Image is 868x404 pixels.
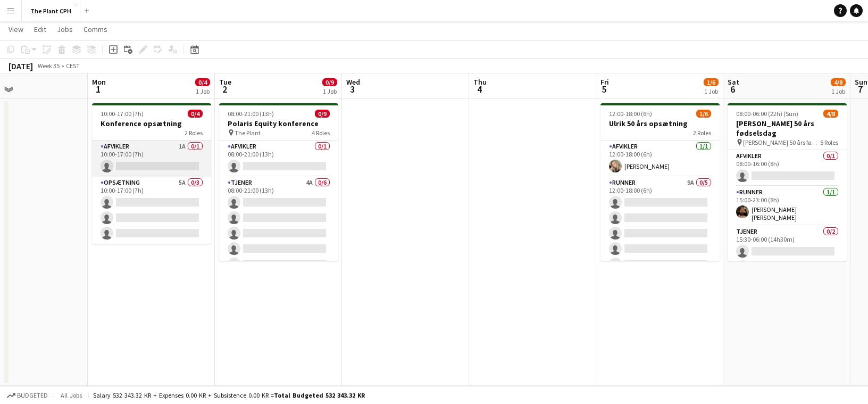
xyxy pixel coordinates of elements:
span: Budgeted [17,392,48,399]
span: 2 Roles [185,129,203,137]
a: View [4,22,28,36]
span: 5 Roles [820,138,838,146]
span: 2 Roles [693,129,711,137]
span: Mon [92,77,106,87]
a: Edit [30,22,51,36]
span: Jobs [57,24,73,34]
div: 1 Job [196,87,210,95]
span: 5 [599,83,609,95]
app-card-role: Afvikler1/112:00-18:00 (6h)[PERSON_NAME] [600,141,720,177]
span: 2 [218,83,231,95]
span: Wed [346,77,360,87]
span: Fri [600,77,609,87]
div: Salary 532 343.32 KR + Expenses 0.00 KR + Subsistence 0.00 KR = [93,391,365,399]
app-job-card: 08:00-21:00 (13h)0/9Polaris Equity konference The Plant4 RolesAfvikler0/108:00-21:00 (13h) Tjener... [219,103,338,261]
span: Edit [34,24,46,34]
span: Week 35 [35,62,62,70]
app-card-role: Runner1/115:00-23:00 (8h)[PERSON_NAME] [PERSON_NAME][GEOGRAPHIC_DATA] [728,186,847,226]
span: 7 [853,83,867,95]
span: Comms [84,24,107,34]
div: 1 Job [323,87,337,95]
span: 4 Roles [312,129,330,137]
span: 08:00-21:00 (13h) [228,110,274,118]
app-card-role: Tjener4A0/608:00-21:00 (13h) [219,177,338,290]
app-card-role: Afvikler0/108:00-21:00 (13h) [219,141,338,177]
span: 0/9 [315,110,330,118]
a: Comms [79,22,112,36]
span: Sun [855,77,867,87]
span: Total Budgeted 532 343.32 KR [274,391,365,399]
div: CEST [66,62,80,70]
span: 1 [90,83,106,95]
h3: Konference opsætning [92,119,211,128]
span: 3 [345,83,360,95]
span: 08:00-06:00 (22h) (Sun) [736,110,798,118]
span: [PERSON_NAME] 50 års fødselsdag [743,138,820,146]
app-job-card: 12:00-18:00 (6h)1/6Ulrik 50 års opsætning2 RolesAfvikler1/112:00-18:00 (6h)[PERSON_NAME]Runner9A0... [600,103,720,261]
app-job-card: 10:00-17:00 (7h)0/4Konference opsætning2 RolesAfvikler1A0/110:00-17:00 (7h) Opsætning5A0/310:00-1... [92,103,211,244]
span: Sat [728,77,739,87]
h3: [PERSON_NAME] 50 års fødselsdag [728,119,847,138]
app-job-card: 08:00-06:00 (22h) (Sun)4/8[PERSON_NAME] 50 års fødselsdag [PERSON_NAME] 50 års fødselsdag5 RolesA... [728,103,847,261]
span: 4 [472,83,487,95]
span: 0/4 [195,78,210,86]
span: 10:00-17:00 (7h) [101,110,144,118]
h3: Ulrik 50 års opsætning [600,119,720,128]
app-card-role: Afvikler0/108:00-16:00 (8h) [728,150,847,186]
span: 0/4 [188,110,203,118]
span: All jobs [59,391,84,399]
span: The Plant [235,129,261,137]
div: 1 Job [704,87,718,95]
span: 6 [726,83,739,95]
span: 12:00-18:00 (6h) [609,110,652,118]
span: 0/9 [322,78,337,86]
app-card-role: Opsætning5A0/310:00-17:00 (7h) [92,177,211,244]
span: Tue [219,77,231,87]
span: 4/8 [823,110,838,118]
div: [DATE] [9,61,33,71]
a: Jobs [53,22,77,36]
app-card-role: Afvikler1A0/110:00-17:00 (7h) [92,141,211,177]
span: View [9,24,23,34]
span: 1/6 [696,110,711,118]
button: The Plant CPH [22,1,80,21]
button: Budgeted [5,390,49,401]
app-card-role: Runner9A0/512:00-18:00 (6h) [600,177,720,275]
span: 4/8 [831,78,846,86]
h3: Polaris Equity konference [219,119,338,128]
app-card-role: Tjener0/215:30-06:00 (14h30m) [728,226,847,277]
span: Thu [473,77,487,87]
span: 1/6 [704,78,719,86]
div: 1 Job [831,87,845,95]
